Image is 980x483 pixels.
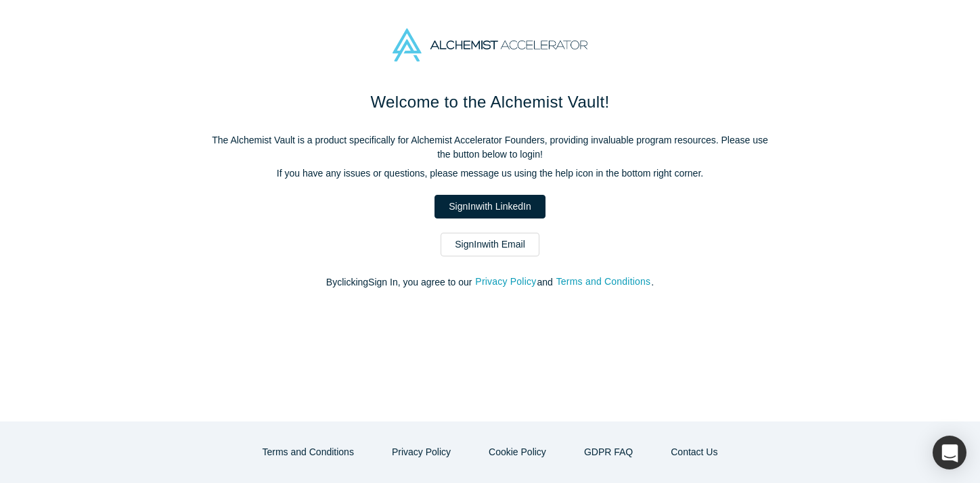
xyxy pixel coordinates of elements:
[556,274,652,290] button: Terms and Conditions
[206,133,774,162] p: The Alchemist Vault is a product specifically for Alchemist Accelerator Founders, providing inval...
[435,195,545,218] a: SignInwith LinkedIn
[206,90,774,114] h1: Welcome to the Alchemist Vault!
[206,166,774,181] p: If you have any issues or questions, please message us using the help icon in the bottom right co...
[474,274,537,290] button: Privacy Policy
[378,440,465,464] button: Privacy Policy
[570,440,647,464] a: GDPR FAQ
[248,440,368,464] button: Terms and Conditions
[393,28,587,62] img: Alchemist Accelerator Logo
[656,440,732,464] button: Contact Us
[474,440,560,464] button: Cookie Policy
[206,275,774,290] p: By clicking Sign In , you agree to our and .
[441,233,539,256] a: SignInwith Email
